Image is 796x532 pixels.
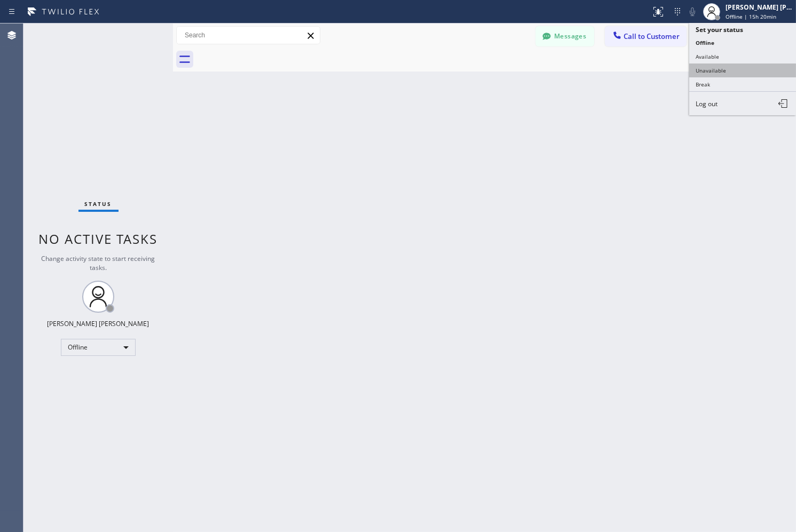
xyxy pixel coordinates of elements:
span: Offline | 15h 20min [726,13,776,20]
div: [PERSON_NAME] [PERSON_NAME] [726,3,793,12]
button: Messages [535,26,594,46]
button: Mute [685,4,700,19]
div: [PERSON_NAME] [PERSON_NAME] [48,319,149,328]
span: Change activity state to start receiving tasks. [42,254,155,272]
span: Status [85,200,112,208]
button: Call to Customer [605,26,687,46]
span: Call to Customer [624,31,680,41]
div: Offline [61,339,136,356]
span: No active tasks [39,230,158,248]
input: Search [177,27,320,44]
